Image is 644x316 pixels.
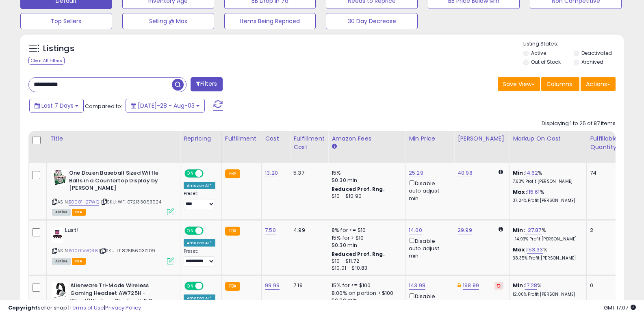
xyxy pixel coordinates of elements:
[122,13,214,29] button: Selling @ Max
[69,247,98,254] a: B0001VVQ38
[185,170,195,177] span: ON
[458,169,473,177] a: 40.98
[29,99,84,113] button: Last 7 Days
[184,249,215,267] div: Preset:
[332,265,399,272] div: $10.01 - $10.83
[523,40,624,48] p: Listing States:
[265,134,286,143] div: Cost
[225,169,240,178] small: FBA
[531,50,546,56] label: Active
[332,186,385,193] b: Reduced Prof. Rng.
[202,283,215,290] span: OFF
[513,227,580,242] div: %
[126,99,205,113] button: [DATE]-28 - Aug-03
[527,246,543,254] a: 153.33
[513,226,525,234] b: Min:
[409,292,448,315] div: Disable auto adjust min
[293,134,325,152] div: Fulfillment Cost
[409,226,422,234] a: 14.00
[52,227,63,243] img: 31dYesXzq-L._SL40_.jpg
[525,281,538,290] a: 17.28
[527,188,540,196] a: 115.61
[52,282,68,298] img: 41TRvQ0QSAL._SL40_.jpg
[513,281,525,289] b: Min:
[138,102,195,110] span: [DATE]-28 - Aug-03
[85,102,122,110] span: Compared to:
[513,292,580,297] p: 12.00% Profit [PERSON_NAME]
[105,304,141,312] a: Privacy Policy
[590,227,615,234] div: 2
[581,77,616,91] button: Actions
[332,227,399,234] div: 8% for <= $10
[513,134,583,143] div: Markup on Cost
[225,134,258,143] div: Fulfillment
[542,120,616,128] div: Displaying 1 to 25 of 87 items
[525,169,538,177] a: 14.62
[510,131,587,163] th: The percentage added to the cost of goods (COGS) that forms the calculator for Min & Max prices.
[590,169,615,177] div: 74
[72,209,86,216] span: FBA
[513,169,580,184] div: %
[581,58,603,65] label: Archived
[332,193,399,200] div: $10 - $10.90
[100,199,161,205] span: | SKU: WF. 072133063924
[52,209,71,216] span: All listings currently available for purchase on Amazon
[332,290,399,297] div: 8.00% on portion > $100
[332,134,402,143] div: Amazon Fees
[332,177,399,184] div: $0.30 min
[525,226,542,234] a: -27.87
[332,251,385,258] b: Reduced Prof. Rng.
[293,227,322,234] div: 4.99
[43,43,74,54] h5: Listings
[581,50,612,56] label: Deactivated
[463,281,479,290] a: 198.89
[8,304,141,312] div: seller snap | |
[513,188,580,203] div: %
[99,247,156,254] span: | SKU: LT.825156031209
[590,134,618,152] div: Fulfillable Quantity
[409,179,448,202] div: Disable auto adjust min
[513,198,580,203] p: 37.24% Profit [PERSON_NAME]
[546,80,572,88] span: Columns
[52,258,71,265] span: All listings currently available for purchase on Amazon
[332,234,399,242] div: 15% for > $10
[513,282,580,297] div: %
[332,258,399,265] div: $10 - $11.72
[265,169,278,177] a: 13.20
[41,102,74,110] span: Last 7 Days
[513,169,525,177] b: Min:
[513,255,580,261] p: 38.35% Profit [PERSON_NAME]
[202,170,215,177] span: OFF
[458,226,472,234] a: 29.99
[184,182,215,189] div: Amazon AI *
[458,134,506,143] div: [PERSON_NAME]
[265,226,276,234] a: 7.50
[541,77,579,91] button: Columns
[72,258,86,265] span: FBA
[224,13,316,29] button: Items Being Repriced
[265,281,280,290] a: 99.99
[191,77,222,91] button: Filters
[513,188,527,196] b: Max:
[202,227,215,234] span: OFF
[409,236,448,260] div: Disable auto adjust min
[409,134,451,143] div: Min Price
[69,304,104,312] a: Terms of Use
[326,13,418,29] button: 30 Day Decrease
[50,134,177,143] div: Title
[225,227,240,236] small: FBA
[184,191,215,209] div: Preset:
[28,57,65,65] div: Clear All Filters
[293,282,322,289] div: 7.19
[513,246,580,261] div: %
[65,227,164,236] b: Lust!
[8,304,38,312] strong: Copyright
[513,179,580,184] p: 7.63% Profit [PERSON_NAME]
[513,236,580,242] p: -14.93% Profit [PERSON_NAME]
[185,227,195,234] span: ON
[332,282,399,289] div: 15% for <= $100
[184,134,218,143] div: Repricing
[52,169,67,186] img: 51-2+09ANjL._SL40_.jpg
[184,239,215,247] div: Amazon AI *
[604,304,636,312] span: 2025-08-11 17:07 GMT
